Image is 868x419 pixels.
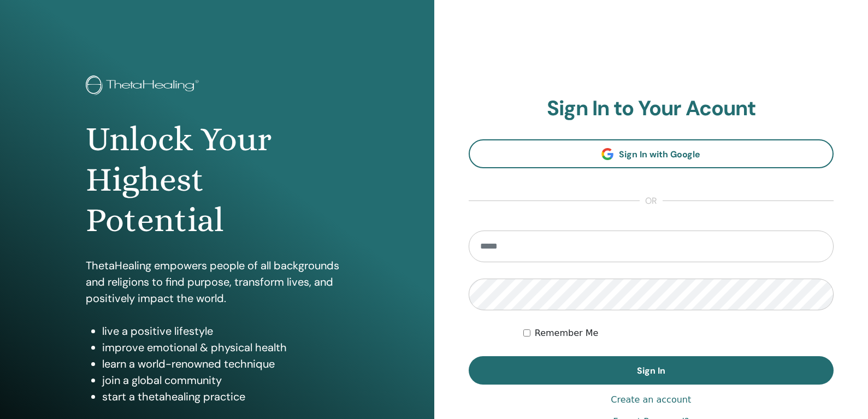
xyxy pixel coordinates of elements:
a: Sign In with Google [469,139,834,168]
span: Sign In [637,365,665,376]
li: start a thetahealing practice [102,388,348,405]
li: learn a world-renowned technique [102,356,348,372]
div: Keep me authenticated indefinitely or until I manually logout [523,327,834,340]
span: or [640,194,663,208]
a: Create an account [611,393,691,406]
span: Sign In with Google [619,149,700,160]
li: live a positive lifestyle [102,323,348,339]
h2: Sign In to Your Acount [469,96,834,121]
button: Sign In [469,356,834,385]
label: Remember Me [535,327,599,340]
p: ThetaHealing empowers people of all backgrounds and religions to find purpose, transform lives, a... [86,257,348,306]
li: improve emotional & physical health [102,339,348,356]
h1: Unlock Your Highest Potential [86,119,348,241]
li: join a global community [102,372,348,388]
